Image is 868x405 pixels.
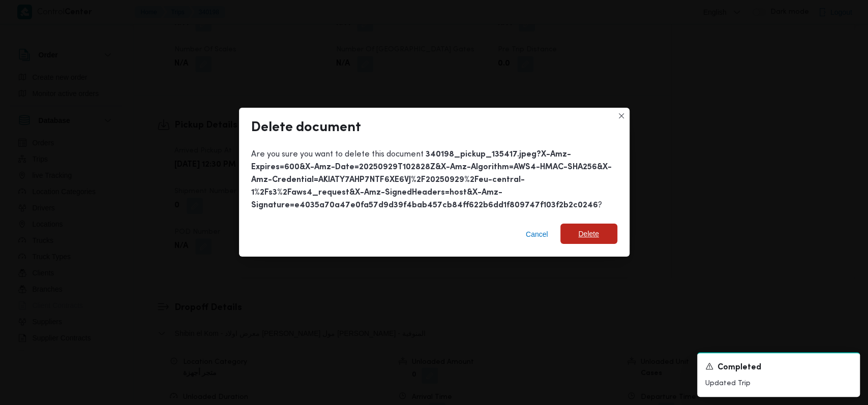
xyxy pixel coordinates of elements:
[526,228,548,240] span: Cancel
[705,361,852,374] div: Notification
[615,110,627,122] button: Closes this modal window
[717,362,761,374] span: Completed
[578,228,598,240] span: Delete
[560,224,617,244] button: Delete
[251,120,361,136] div: Delete document
[522,224,552,244] button: Cancel
[251,148,617,212] p: Are you sure you want to delete this document ?
[251,151,612,209] b: 340198_pickup_135417.jpeg?X-Amz-Expires=600&X-Amz-Date=20250929T102828Z&X-Amz-Algorithm=AWS4-HMAC...
[705,378,852,389] p: Updated Trip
